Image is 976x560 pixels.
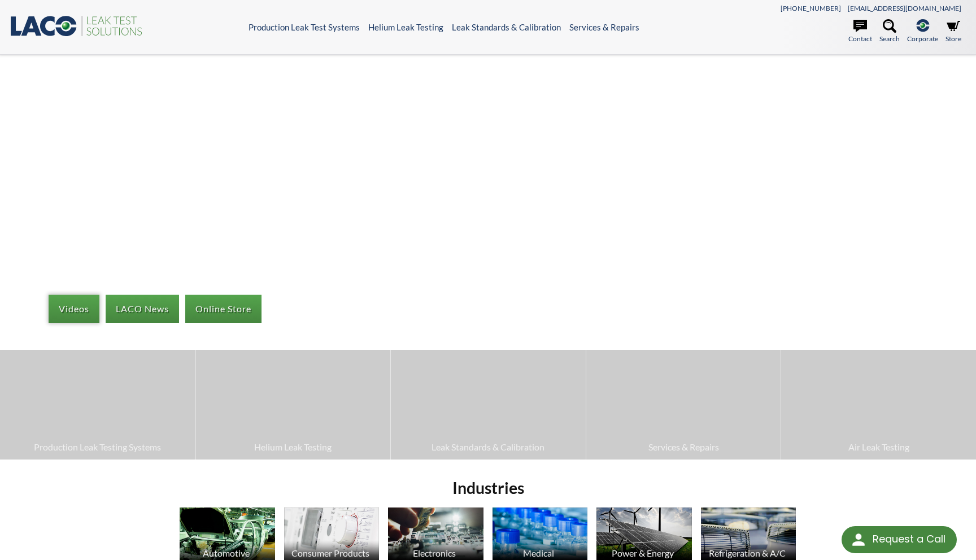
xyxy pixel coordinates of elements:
div: Request a Call [873,526,945,552]
span: Helium Leak Testing [202,440,385,454]
a: [PHONE_NUMBER] [781,4,841,12]
span: Corporate [907,33,938,44]
a: [EMAIL_ADDRESS][DOMAIN_NAME] [848,4,961,12]
a: Leak Standards & Calibration [452,22,561,32]
a: LACO News [106,295,179,323]
div: Request a Call [842,526,957,553]
a: Leak Standards & Calibration [391,350,586,459]
a: Production Leak Test Systems [249,22,360,32]
div: Refrigeration & A/C [699,548,795,558]
a: Contact [848,19,872,44]
a: Videos [49,295,99,323]
a: Helium Leak Testing [196,350,391,459]
a: Online Store [185,295,262,323]
div: Medical [491,548,587,558]
a: Search [879,19,900,44]
h2: Industries [175,478,800,498]
div: Automotive [178,548,274,558]
div: Power & Energy [595,548,691,558]
span: Services & Repairs [592,440,775,454]
span: Air Leak Testing [787,440,970,454]
a: Services & Repairs [586,350,781,459]
span: Production Leak Testing Systems [6,440,190,454]
a: Helium Leak Testing [368,22,443,32]
a: Air Leak Testing [781,350,976,459]
span: Leak Standards & Calibration [396,440,580,454]
div: Consumer Products [282,548,378,558]
a: Services & Repairs [569,22,639,32]
div: Electronics [386,548,482,558]
a: Store [945,19,961,44]
img: round button [849,531,868,549]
